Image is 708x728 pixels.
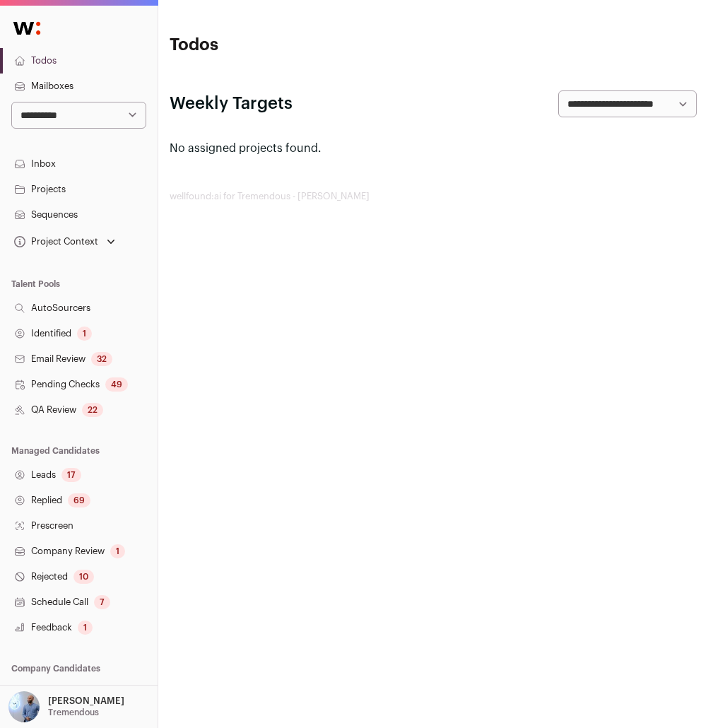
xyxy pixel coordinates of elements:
[110,544,125,558] div: 1
[6,691,127,722] button: Open dropdown
[105,377,128,392] div: 49
[82,403,103,417] div: 22
[6,14,48,42] img: Wellfound
[170,93,293,115] h2: Weekly Targets
[78,621,93,635] div: 1
[170,140,697,157] p: No assigned projects found.
[73,570,94,584] div: 10
[94,595,110,609] div: 7
[77,327,92,341] div: 1
[11,236,98,247] div: Project Context
[48,707,99,718] p: Tremendous
[170,34,346,57] h1: Todos
[48,695,124,707] p: [PERSON_NAME]
[8,691,40,722] img: 97332-medium_jpg
[170,191,697,202] footer: wellfound:ai for Tremendous - [PERSON_NAME]
[91,352,112,366] div: 32
[61,468,81,482] div: 17
[68,493,90,507] div: 69
[11,232,118,252] button: Open dropdown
